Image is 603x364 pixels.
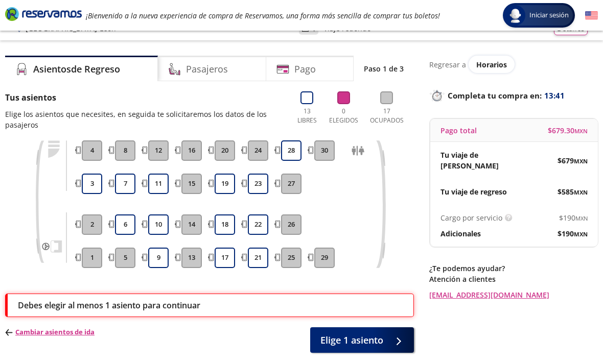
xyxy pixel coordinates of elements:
[186,62,228,76] h4: Pasajeros
[559,212,588,223] span: $ 190
[314,248,335,268] button: 29
[429,56,598,73] div: Regresar a ver horarios
[215,174,235,194] button: 19
[585,9,598,22] button: English
[5,6,82,25] a: Brand Logo
[215,140,235,161] button: 20
[248,140,268,161] button: 24
[294,62,316,76] h4: Pago
[429,274,598,284] p: Atención a clientes
[5,91,284,104] p: Tus asientos
[82,214,102,235] button: 2
[5,109,284,130] p: Elige los asientos que necesites, en seguida te solicitaremos los datos de los pasajeros
[440,125,477,136] p: Pago total
[115,248,135,268] button: 5
[18,299,200,311] p: Debes elegir al menos 1 asiento para continuar
[429,263,598,274] p: ¿Te podemos ayudar?
[281,248,301,268] button: 25
[148,140,169,161] button: 12
[440,150,514,171] p: Tu viaje de [PERSON_NAME]
[181,174,202,194] button: 15
[544,90,565,102] span: 13:41
[364,63,404,74] p: Paso 1 de 3
[440,186,507,197] p: Tu viaje de regreso
[314,140,335,161] button: 30
[574,127,588,135] small: MXN
[115,140,135,161] button: 8
[33,62,120,76] h4: Asientos de Regreso
[548,125,588,136] span: $ 679.30
[574,188,588,196] small: MXN
[558,186,588,197] span: $ 585
[429,88,598,103] p: Completa tu compra en :
[367,107,406,125] p: 17 Ocupados
[440,228,481,239] p: Adicionales
[148,214,169,235] button: 10
[281,214,301,235] button: 26
[248,174,268,194] button: 23
[558,228,588,239] span: $ 190
[294,107,320,125] p: 13 Libres
[5,6,82,21] i: Brand Logo
[215,248,235,268] button: 17
[429,289,598,300] a: [EMAIL_ADDRESS][DOMAIN_NAME]
[248,214,268,235] button: 22
[328,107,359,125] p: 0 Elegidos
[115,214,135,235] button: 6
[148,174,169,194] button: 11
[115,174,135,194] button: 7
[82,140,102,161] button: 4
[558,155,588,166] span: $ 679
[574,230,588,238] small: MXN
[574,157,588,165] small: MXN
[181,140,202,161] button: 16
[82,248,102,268] button: 1
[476,60,507,69] span: Horarios
[310,327,414,353] button: Elige 1 asiento
[148,248,169,268] button: 9
[82,174,102,194] button: 3
[248,248,268,268] button: 21
[215,214,235,235] button: 18
[525,10,573,20] span: Iniciar sesión
[5,327,95,337] p: Cambiar asientos de ida
[181,214,202,235] button: 14
[440,212,502,223] p: Cargo por servicio
[320,333,383,347] span: Elige 1 asiento
[281,140,301,161] button: 28
[181,248,202,268] button: 13
[575,214,588,222] small: MXN
[281,174,301,194] button: 27
[429,59,466,70] p: Regresar a
[86,11,440,20] em: ¡Bienvenido a la nueva experiencia de compra de Reservamos, una forma más sencilla de comprar tus...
